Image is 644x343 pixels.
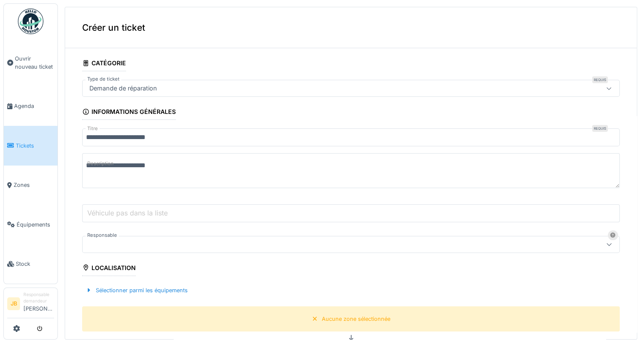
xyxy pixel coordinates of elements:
[592,125,608,132] div: Requis
[86,84,160,93] div: Demande de réparation
[4,244,57,283] a: Stock
[592,76,608,83] div: Requis
[18,9,43,34] img: Badge_color-CXgf-gQk.svg
[4,166,57,205] a: Zones
[86,232,119,239] label: Responsable
[4,39,57,87] a: Ouvrir nouveau ticket
[17,221,54,229] span: Équipements
[82,105,176,120] div: Informations générales
[86,76,121,83] label: Type de ticket
[7,291,54,318] a: JB Responsable demandeur[PERSON_NAME]
[86,125,100,132] label: Titre
[15,55,54,71] span: Ouvrir nouveau ticket
[23,291,54,305] div: Responsable demandeur
[23,291,54,316] li: [PERSON_NAME]
[16,142,54,150] span: Tickets
[65,7,637,48] div: Créer un ticket
[4,126,57,165] a: Tickets
[7,297,20,310] li: JB
[322,315,390,323] div: Aucune zone sélectionnée
[82,57,126,71] div: Catégorie
[4,87,57,126] a: Agenda
[4,205,57,244] a: Équipements
[82,262,136,276] div: Localisation
[82,285,191,296] div: Sélectionner parmi les équipements
[86,158,115,169] label: Description
[86,208,169,218] label: Véhicule pas dans la liste
[14,181,54,189] span: Zones
[16,260,54,268] span: Stock
[14,102,54,110] span: Agenda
